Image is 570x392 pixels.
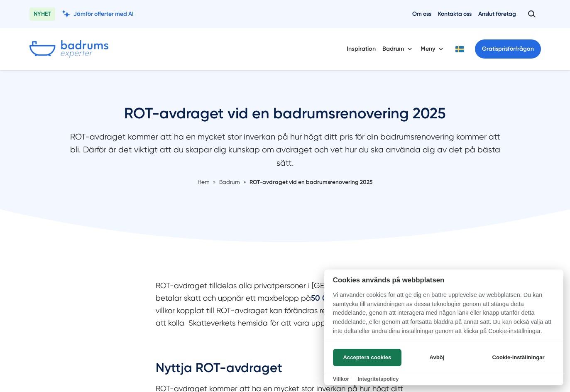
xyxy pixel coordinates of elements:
a: Integritetspolicy [357,376,399,382]
h2: Cookies används på webbplatsen [324,276,563,284]
button: Avböj [404,349,470,366]
a: Villkor [333,376,349,382]
button: Acceptera cookies [333,349,401,366]
button: Cookie-inställningar [482,349,555,366]
p: Vi använder cookies för att ge dig en bättre upplevelse av webbplatsen. Du kan samtycka till anvä... [324,291,563,341]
